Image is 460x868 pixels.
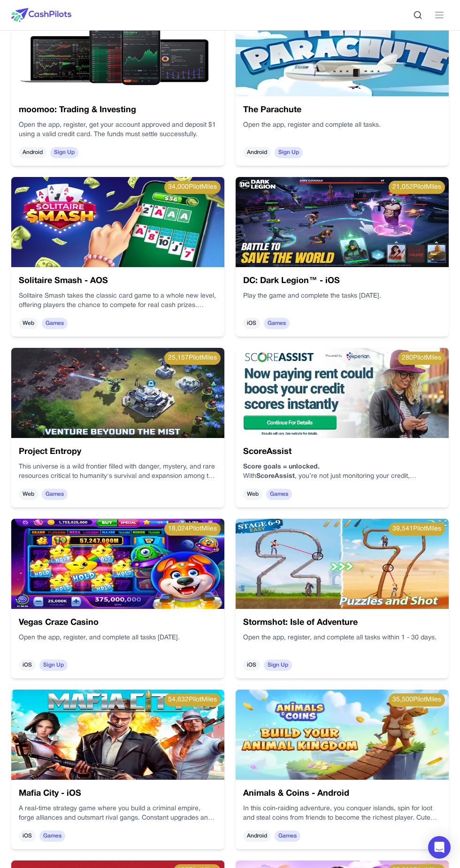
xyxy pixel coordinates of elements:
span: Games [39,830,65,842]
span: Web [19,489,38,500]
div: 39,541 PilotMiles [389,522,445,536]
img: CashPilots Logo [11,8,71,22]
h3: ScoreAssist [243,446,441,459]
h3: DC: Dark Legion™ - iOS [243,275,441,288]
h3: Vegas Craze Casino [19,616,217,630]
img: 2c778e42-8f0c-43bb-8c31-87b697b9281c.jpg [236,6,449,96]
div: 280 PilotMiles [398,352,445,365]
span: Sign Up [39,660,68,671]
p: Open the app, register, and complete all tasks within 1 - 30 days. [243,633,441,643]
span: Android [243,147,271,158]
strong: Score goals = unlocked. [243,464,320,470]
strong: ScoreAssist [256,473,295,479]
img: pthLujYMgo6d.png [11,177,224,267]
span: Games [264,318,290,329]
span: Sign Up [264,660,292,671]
div: 21,052 PilotMiles [389,181,445,194]
span: iOS [243,660,260,671]
span: Sign Up [275,147,303,158]
img: 7c352bea-18c7-4f77-ab33-4bc671990539.webp [11,6,224,96]
img: c27895d7-58e4-4157-abd6-ae13d8dc8885.webp [236,519,449,609]
span: Games [266,489,292,500]
span: Games [42,489,68,500]
h3: The Parachute [243,104,441,117]
span: Web [19,318,38,329]
span: Android [19,147,46,158]
img: 46f16f9f-42a8-4fbf-9f31-f5c2e37e896b.webp [11,519,224,609]
span: iOS [243,318,260,329]
p: A real‑time strategy game where you build a criminal empire, forge alliances and outsmart rival g... [19,804,217,823]
p: Open the app, register and complete all tasks. [243,121,441,130]
div: 34,000 PilotMiles [164,181,221,194]
div: 25,157 PilotMiles [164,352,221,365]
span: Games [275,830,300,842]
div: 18,024 PilotMiles [164,522,221,536]
span: Android [243,830,271,842]
img: e7LpnxnaeNCM.png [236,690,449,780]
img: 1e684bf2-8f9d-4108-9317-d9ed0cf0d127.webp [11,348,224,438]
h3: Project Entropy [19,446,217,459]
img: 414aa5d1-4f6b-495c-9236-e0eac1aeedf4.jpg [236,177,449,267]
div: Open Intercom Messenger [428,836,451,859]
p: With , you’re not just monitoring your credit, you’re . Get credit for the bills you’re already p... [243,472,441,481]
img: 2e47db4f-e403-470f-a838-ac5ce1338825.png [236,348,449,438]
img: 458eefe5-aead-4420-8b58-6e94704f1244.jpg [11,690,224,780]
p: In this coin‑raiding adventure, you conquer islands, spin for loot and steal coins from friends t... [243,804,441,823]
h3: Animals & Coins - Android [243,787,441,800]
p: This universe is a wild frontier filled with danger, mystery, and rare resources critical to huma... [19,462,217,481]
span: Sign Up [50,147,78,158]
div: 54,632 PilotMiles [164,693,221,707]
span: iOS [19,830,36,842]
p: Solitaire Smash takes the classic card game to a whole new level, offering players the chance to ... [19,292,217,310]
h3: Stormshot: Isle of Adventure [243,616,441,630]
div: Win real money in exciting multiplayer [DOMAIN_NAME] in a secure, fair, and ad-free gaming enviro... [19,292,217,310]
h3: Mafia City - iOS [19,787,217,800]
span: Web [243,489,262,500]
p: Open the app, register, get your account approved and deposit $1 using a valid credit card. The f... [19,121,217,139]
span: Games [42,318,68,329]
span: iOS [19,660,36,671]
div: 35,500 PilotMiles [389,693,445,707]
p: Open the app, register, and complete all tasks [DATE]. [19,633,217,643]
h3: moomoo: Trading & Investing [19,104,217,117]
p: Play the game and complete the tasks [DATE]. [243,292,441,301]
h3: Solitaire Smash - AOS [19,275,217,288]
